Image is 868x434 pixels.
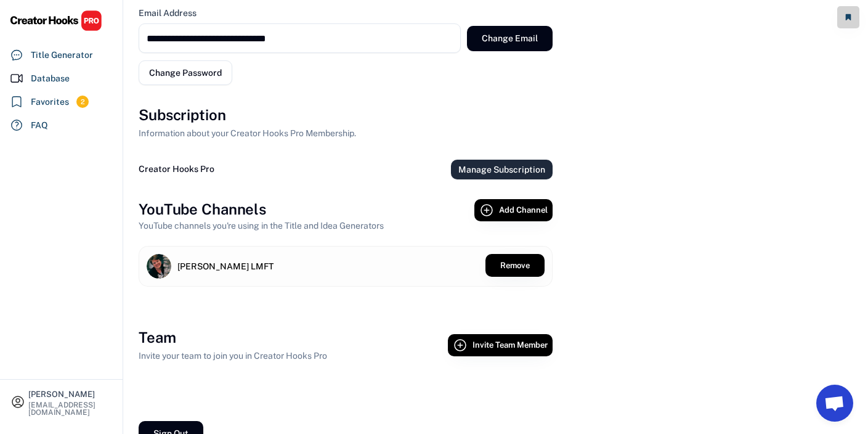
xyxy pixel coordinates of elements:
[499,206,548,214] span: Add Channel
[139,219,384,232] div: YouTube channels you're using in the Title and Idea Generators
[147,254,171,279] img: channels4_profile.jpg
[139,127,356,140] div: Information about your Creator Hooks Pro Membership.
[10,10,102,31] img: CHPRO%20Logo.svg
[485,254,545,277] button: Remove
[139,7,197,18] div: Email Address
[816,385,853,422] a: Open chat
[28,401,112,416] div: [EMAIL_ADDRESS][DOMAIN_NAME]
[31,119,48,132] div: FAQ
[139,199,266,220] h3: YouTube Channels
[177,260,274,273] div: [PERSON_NAME] LMFT
[451,160,553,179] button: Manage Subscription
[31,72,70,85] div: Database
[139,163,214,176] div: Creator Hooks Pro
[31,49,93,62] div: Title Generator
[139,105,226,126] h3: Subscription
[467,26,553,51] button: Change Email
[474,199,553,221] button: Add Channel
[139,327,176,348] h3: Team
[76,97,89,107] div: 2
[28,390,112,398] div: [PERSON_NAME]
[31,96,69,108] div: Favorites
[139,350,327,362] div: Invite your team to join you in Creator Hooks Pro
[473,341,548,349] span: Invite Team Member
[139,60,232,85] button: Change Password
[448,334,553,356] button: Invite Team Member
